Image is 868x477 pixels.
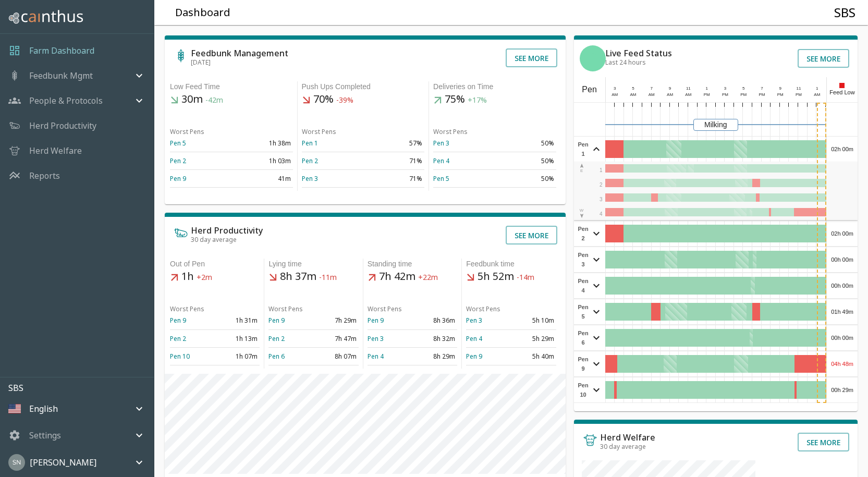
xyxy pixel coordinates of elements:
span: +17% [468,95,487,105]
td: 71% [363,152,424,170]
a: Pen 9 [268,316,285,325]
span: Worst Pens [368,304,402,313]
a: Pen 4 [433,156,449,165]
span: Pen 10 [577,381,590,399]
div: 1 [702,85,712,92]
span: 30 day average [600,442,646,451]
td: 8h 36m [412,312,457,329]
h5: 7h 42m [368,270,457,284]
a: Pen 9 [466,352,482,361]
span: PM [704,92,710,97]
p: SBS [8,382,154,394]
span: Worst Pens [170,304,204,313]
span: -39% [336,95,353,105]
a: Pen 5 [170,139,186,148]
span: Last 24 hours [605,58,646,67]
h5: 75% [433,92,556,107]
td: 8h 32m [412,329,457,347]
h6: Live Feed Status [605,49,672,57]
td: 50% [495,134,556,152]
div: Feedbunk time [466,259,556,270]
div: 01h 49m [827,299,858,324]
div: 00h 29m [827,377,858,402]
a: Pen 10 [170,352,190,361]
span: -42m [205,95,223,105]
p: People & Protocols [29,94,103,107]
span: AM [667,92,673,97]
a: Pen 3 [466,316,482,325]
span: AM [685,92,691,97]
span: AM [630,92,637,97]
span: AM [649,92,655,97]
button: See more [798,49,849,68]
a: Pen 5 [433,174,449,183]
span: Worst Pens [170,127,204,136]
h4: SBS [834,5,855,20]
div: 00h 00m [827,325,858,350]
span: 3 [600,197,603,202]
div: Out of Pen [170,259,260,270]
td: 1h 13m [215,329,260,347]
h6: Herd Productivity [191,226,263,235]
h5: 5h 52m [466,270,556,284]
p: English [29,402,58,415]
h5: Dashboard [175,6,230,20]
img: 45cffdf61066f8072b93f09263145446 [8,454,25,471]
span: -11m [319,273,337,283]
div: 11 [794,85,803,92]
div: 02h 00m [827,137,858,162]
span: Pen 3 [577,250,590,269]
button: See more [506,48,557,67]
h5: 1h [170,270,260,284]
div: Standing time [368,259,457,270]
span: Pen 6 [577,328,590,347]
p: Reports [29,169,60,182]
td: 1h 31m [215,312,260,329]
span: PM [796,92,802,97]
span: Pen 9 [577,354,590,373]
td: 1h 38m [231,134,293,152]
h6: Herd Welfare [600,433,655,442]
div: W [579,207,584,219]
div: 7 [757,85,767,92]
div: 02h 00m [827,221,858,246]
p: [PERSON_NAME] [30,456,96,469]
span: +22m [418,273,438,283]
span: [DATE] [191,58,211,67]
span: AM [612,92,618,97]
h5: 30m [170,92,293,107]
span: 30 day average [191,235,237,244]
a: Pen 2 [170,156,186,165]
button: See more [506,226,557,244]
span: Worst Pens [302,127,336,136]
span: PM [777,92,784,97]
span: -14m [517,273,534,283]
a: Herd Productivity [29,119,96,132]
td: 8h 07m [314,347,359,365]
h5: 8h 37m [268,270,358,284]
div: 3 [610,85,619,92]
a: Pen 9 [368,316,384,325]
span: PM [740,92,747,97]
div: Milking [693,119,738,131]
h6: Feedbunk Management [191,49,288,57]
span: PM [722,92,728,97]
span: AM [814,92,820,97]
div: 9 [665,85,675,92]
div: Low Feed Time [170,81,293,92]
a: Pen 2 [170,334,186,343]
div: 00h 00m [827,273,858,298]
td: 1h 03m [231,152,293,170]
div: Lying time [268,259,358,270]
td: 5h 40m [511,347,556,365]
a: Pen 3 [302,174,318,183]
span: Pen 2 [577,224,590,243]
td: 5h 29m [511,329,556,347]
div: Pen [574,77,605,102]
p: Settings [29,429,61,442]
div: 5 [739,85,748,92]
span: +2m [197,273,212,283]
span: Pen 4 [577,276,590,295]
a: Pen 4 [368,352,384,361]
